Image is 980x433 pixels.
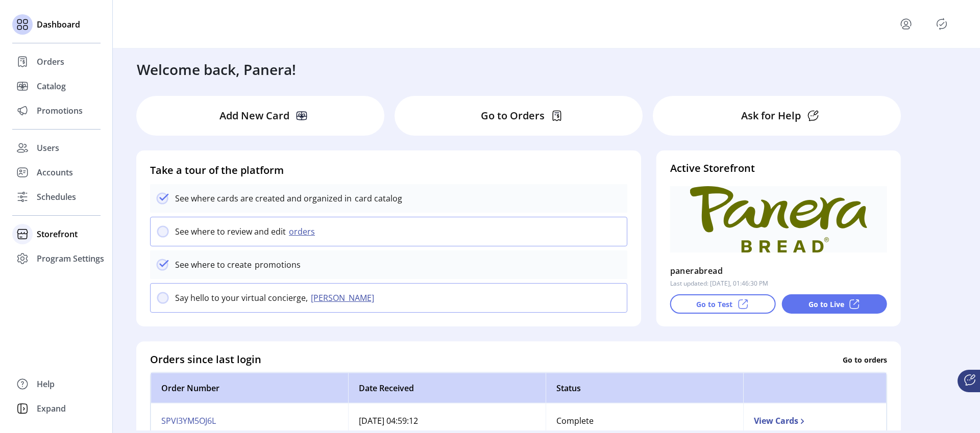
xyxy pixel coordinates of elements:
[670,279,768,288] p: Last updated: [DATE], 01:46:30 PM
[175,192,352,205] p: See where cards are created and organized in
[219,108,289,123] p: Add New Card
[37,142,59,154] span: Users
[175,259,252,271] p: See where to create
[934,16,950,32] button: Publisher Panel
[37,80,66,92] span: Catalog
[150,352,261,367] h4: Orders since last login
[898,16,914,32] button: menu
[37,252,104,265] span: Program Settings
[37,191,76,203] span: Schedules
[670,161,887,176] h4: Active Storefront
[175,292,308,304] p: Say hello to your virtual concierge,
[37,402,66,415] span: Expand
[286,225,321,238] button: orders
[37,166,73,179] span: Accounts
[308,292,380,304] button: [PERSON_NAME]
[37,56,64,68] span: Orders
[37,18,80,31] span: Dashboard
[252,259,301,271] p: promotions
[481,108,545,123] p: Go to Orders
[348,373,546,403] th: Date Received
[137,59,296,80] h3: Welcome back, Panera!
[546,373,743,403] th: Status
[150,163,627,178] h4: Take a tour of the platform
[808,299,844,310] p: Go to Live
[37,378,55,390] span: Help
[175,225,286,238] p: See where to review and edit
[37,105,83,117] span: Promotions
[670,263,723,279] p: panerabread
[151,373,348,403] th: Order Number
[741,108,801,123] p: Ask for Help
[696,299,732,310] p: Go to Test
[37,228,78,240] span: Storefront
[843,354,887,365] p: Go to orders
[352,192,402,205] p: card catalog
